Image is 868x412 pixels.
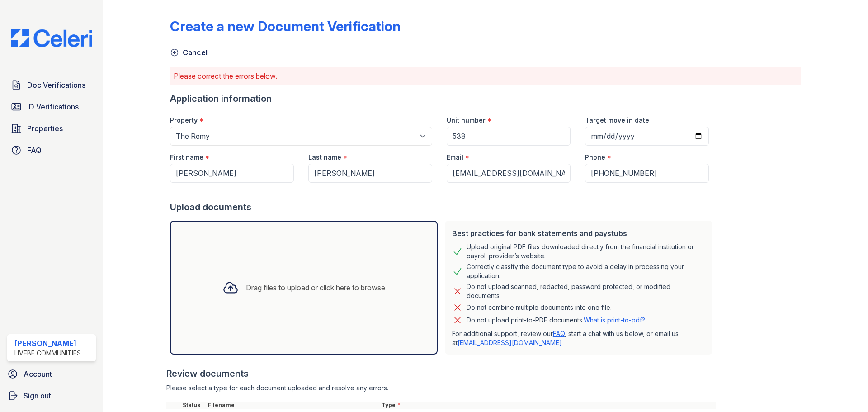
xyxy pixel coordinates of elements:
[7,119,96,137] a: Properties
[380,402,716,409] div: Type
[174,71,797,81] p: Please correct the errors below.
[24,390,51,401] span: Sign out
[170,47,208,58] a: Cancel
[7,98,96,116] a: ID Verifications
[181,402,206,409] div: Status
[585,116,649,125] label: Target move in date
[27,80,85,90] span: Doc Verifications
[467,316,645,325] p: Do not upload print-to-PDF documents.
[584,316,645,324] a: What is print-to-pdf?
[170,153,203,162] label: First name
[246,282,385,293] div: Drag files to upload or click here to browse
[24,369,52,379] span: Account
[452,228,705,239] div: Best practices for bank statements and paystubs
[4,29,99,47] img: CE_Logo_Blue-a8612792a0a2168367f1c8372b55b34899dd931a85d93a1a3d3e32e68fde9ad4.png
[553,330,565,337] a: FAQ
[27,145,42,156] span: FAQ
[27,101,79,112] span: ID Verifications
[467,302,612,313] div: Do not combine multiple documents into one file.
[447,153,463,162] label: Email
[458,339,562,346] a: [EMAIL_ADDRESS][DOMAIN_NAME]
[7,141,96,159] a: FAQ
[170,18,401,34] div: Create a new Document Verification
[14,349,81,358] div: LiveBe Communities
[166,384,716,393] div: Please select a type for each document uploaded and resolve any errors.
[467,262,705,280] div: Correctly classify the document type to avoid a delay in processing your application.
[467,242,705,260] div: Upload original PDF files downloaded directly from the financial institution or payroll provider’...
[452,329,705,347] p: For additional support, review our , start a chat with us below, or email us at
[585,153,605,162] label: Phone
[166,367,716,380] div: Review documents
[170,116,198,125] label: Property
[170,92,716,105] div: Application information
[206,402,380,409] div: Filename
[14,338,81,349] div: [PERSON_NAME]
[4,365,99,383] a: Account
[308,153,341,162] label: Last name
[27,123,63,134] span: Properties
[447,116,486,125] label: Unit number
[170,201,716,213] div: Upload documents
[7,76,96,94] a: Doc Verifications
[467,282,705,300] div: Do not upload scanned, redacted, password protected, or modified documents.
[4,387,99,405] a: Sign out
